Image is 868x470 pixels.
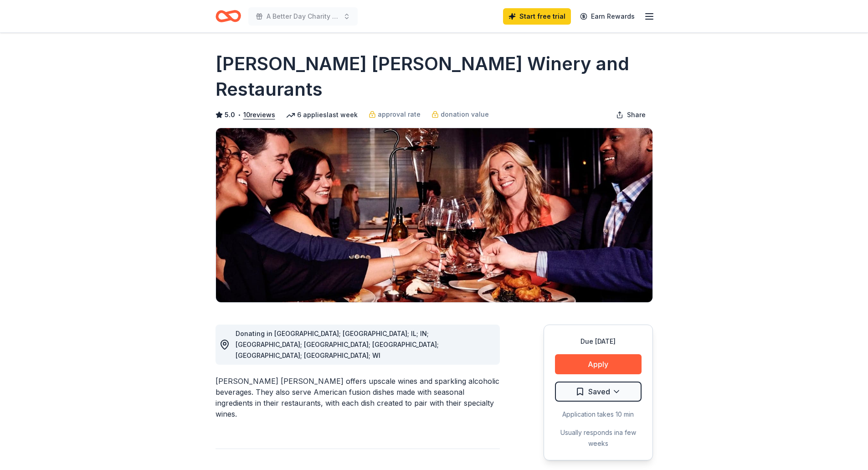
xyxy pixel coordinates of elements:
a: Start free trial [503,8,571,25]
span: 5.0 [225,109,235,120]
a: Earn Rewards [575,8,640,25]
div: Application takes 10 min [555,409,642,420]
span: A Better Day Charity Auction [267,11,339,22]
button: Saved [555,382,642,402]
span: donation value [441,109,489,120]
span: Donating in [GEOGRAPHIC_DATA]; [GEOGRAPHIC_DATA]; IL; IN; [GEOGRAPHIC_DATA]; [GEOGRAPHIC_DATA]; [... [236,330,439,359]
div: 6 applies last week [286,109,358,120]
h1: [PERSON_NAME] [PERSON_NAME] Winery and Restaurants [216,51,653,102]
button: A Better Day Charity Auction [248,7,358,26]
button: 10reviews [243,109,275,120]
button: Apply [555,354,642,374]
a: approval rate [369,109,421,120]
img: Image for Cooper's Hawk Winery and Restaurants [216,128,652,302]
div: [PERSON_NAME] [PERSON_NAME] offers upscale wines and sparkling alcoholic beverages. They also ser... [216,376,500,419]
div: Usually responds in a few weeks [555,427,642,449]
div: Due [DATE] [555,336,642,347]
span: Share [627,109,646,120]
span: Saved [588,386,610,398]
button: Share [609,106,653,124]
a: Home [216,5,241,27]
span: • [237,111,241,119]
a: donation value [431,109,489,120]
span: approval rate [378,109,421,120]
